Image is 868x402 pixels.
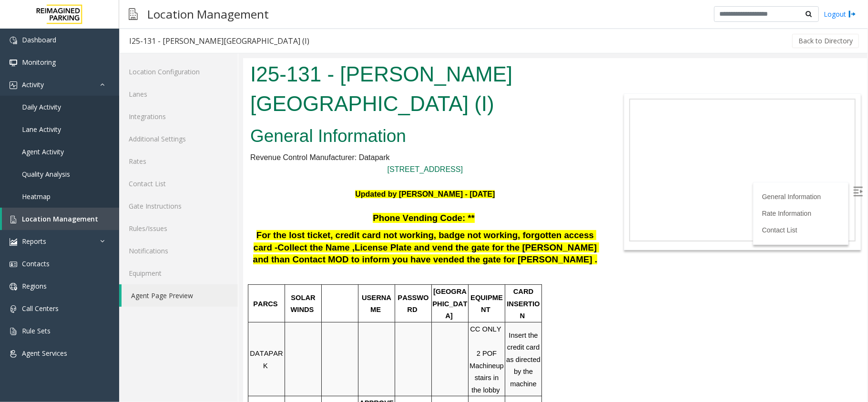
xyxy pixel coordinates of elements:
[10,283,17,291] img: 'icon'
[228,304,261,336] span: upstairs in the lobby
[7,1,357,60] h1: I25-131 - [PERSON_NAME][GEOGRAPHIC_DATA] (I)
[112,132,252,140] font: Updated by [PERSON_NAME] - [DATE]
[792,34,859,48] button: Back to Directory
[10,81,17,89] img: 'icon'
[10,242,34,250] span: PARCS
[263,273,299,330] span: Insert the credit card as directed by the machine
[610,129,620,138] img: Open/Close Sidebar Menu
[10,216,17,223] img: 'icon'
[22,102,61,111] span: Daily Activity
[22,214,98,223] span: Location Management
[48,236,74,256] span: SOLAR WINDS
[119,128,238,150] a: Additional Settings
[119,217,238,240] a: Rules/Issues
[22,170,70,179] span: Quality Analysis
[22,147,64,156] span: Agent Activity
[22,349,67,358] span: Agent Services
[519,168,554,176] a: Contact List
[119,150,238,172] a: Rates
[10,238,17,246] img: 'icon'
[10,305,17,313] img: 'icon'
[2,208,119,230] a: Location Management
[10,261,17,268] img: 'icon'
[13,172,88,182] span: For the lost ticket
[848,9,856,19] img: logout
[143,2,274,26] h3: Location Management
[119,83,238,105] a: Lanes
[119,240,238,262] a: Notifications
[119,195,238,217] a: Gate Instructions
[227,267,258,275] span: CC ONLY
[122,284,238,307] a: Agent Page Preview
[22,281,47,291] span: Regions
[7,95,147,103] span: Revenue Control Manufacturer: Datapark
[22,58,56,67] span: Monitoring
[10,184,357,207] span: Collect the Name ,License Plate and vend the gate for the [PERSON_NAME] and than Contact MOD to i...
[119,60,238,83] a: Location Configuration
[22,35,56,44] span: Dashboard
[144,107,220,115] a: [STREET_ADDRESS]
[22,326,51,335] span: Rule Sets
[7,291,40,312] span: DATAPARK
[10,328,17,335] img: 'icon'
[119,236,148,256] span: USERNAME
[22,125,61,134] span: Lane Activity
[10,172,353,194] span: , credit card not working, badge not working, forgotten access card
[130,155,232,165] span: Phone Vending Code: **
[519,135,578,142] a: General Information
[31,184,34,194] span: -
[22,259,50,268] span: Contacts
[824,9,856,19] a: Logout
[116,341,151,385] span: APPROVED VALIDATION LIST
[226,291,255,312] span: 2 POF Machine
[10,37,17,44] img: 'icon'
[264,230,296,261] span: CARD INSERTION
[119,262,238,284] a: Equipment
[227,236,260,256] span: EQUIPMENT
[22,304,59,313] span: Call Centers
[22,80,44,89] span: Activity
[7,66,357,90] h2: General Information
[22,237,46,246] span: Reports
[129,2,138,26] img: pageIcon
[154,236,185,256] span: PASSWORD
[519,151,569,159] a: Rate Information
[10,350,17,358] img: 'icon'
[119,172,238,195] a: Contact List
[10,59,17,67] img: 'icon'
[129,35,309,47] div: I25-131 - [PERSON_NAME][GEOGRAPHIC_DATA] (I)
[189,230,224,261] span: [GEOGRAPHIC_DATA]
[119,105,238,128] a: Integrations
[22,192,51,201] span: Heatmap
